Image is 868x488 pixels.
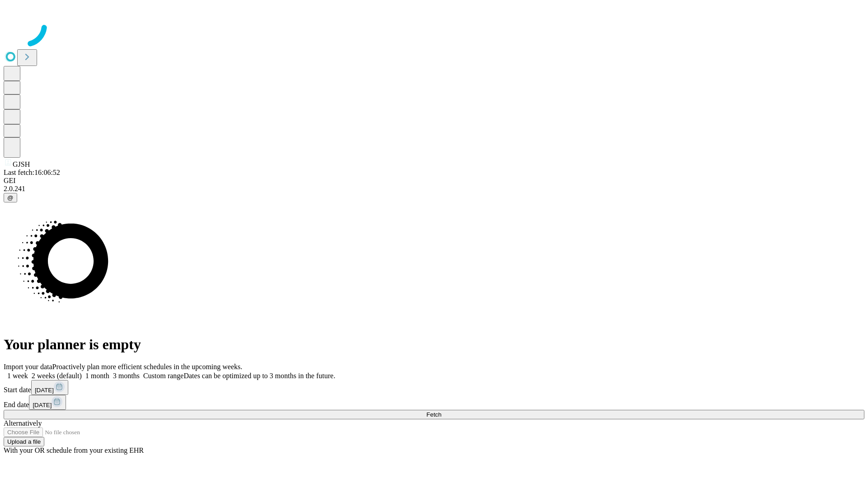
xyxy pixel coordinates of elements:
[7,372,28,380] span: 1 week
[4,419,42,427] span: Alternatively
[4,446,144,454] span: With your OR schedule from your existing EHR
[7,194,14,201] span: @
[4,437,44,446] button: Upload a file
[4,363,52,371] span: Import your data
[184,372,335,380] span: Dates can be optimized up to 3 months in the future.
[29,395,66,410] button: [DATE]
[33,402,52,408] span: [DATE]
[4,380,864,395] div: Start date
[52,363,242,371] span: Proactively plan more efficient schedules in the upcoming weeks.
[31,380,68,395] button: [DATE]
[4,395,864,410] div: End date
[143,372,184,380] span: Custom range
[4,185,864,193] div: 2.0.241
[4,169,60,176] span: Last fetch: 16:06:52
[85,372,109,380] span: 1 month
[113,372,140,380] span: 3 months
[426,411,441,418] span: Fetch
[32,372,82,380] span: 2 weeks (default)
[4,177,864,185] div: GEI
[4,410,864,419] button: Fetch
[13,160,30,168] span: GJSH
[35,387,54,394] span: [DATE]
[4,336,864,353] h1: Your planner is empty
[4,193,17,202] button: @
